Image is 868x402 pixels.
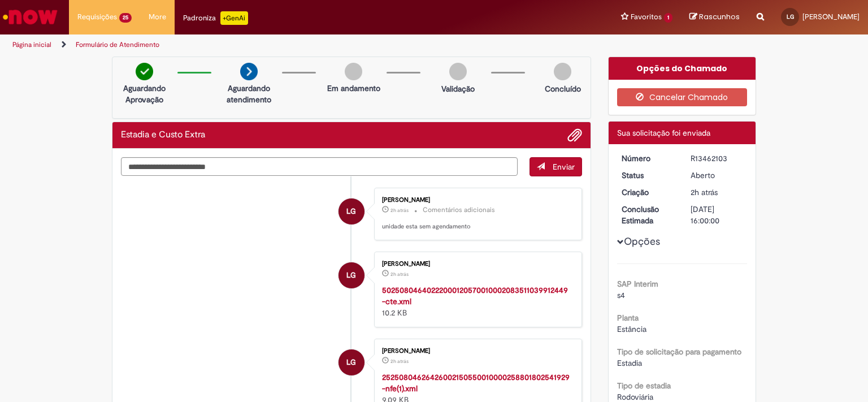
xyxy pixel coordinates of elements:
a: Formulário de Atendimento [76,40,159,49]
dt: Status [613,170,683,181]
span: 2h atrás [390,358,409,365]
div: Aberto [691,170,743,181]
div: R13462103 [691,153,743,164]
img: ServiceNow [1,6,59,28]
span: LG [787,13,794,20]
p: unidade esta sem agendamento [382,222,570,231]
p: +GenAi [220,11,248,25]
p: Validação [441,83,475,94]
dt: Número [613,153,683,164]
time: 29/08/2025 12:02:36 [390,358,409,365]
span: Favoritos [631,11,662,23]
span: 2h atrás [691,187,718,197]
img: check-circle-green.png [136,63,153,80]
span: s4 [617,290,625,300]
p: Aguardando Aprovação [117,83,172,105]
a: 50250804640222000120570010002083511039912449-cte.xml [382,285,568,306]
span: LG [346,349,356,376]
dt: Conclusão Estimada [613,204,683,226]
div: [PERSON_NAME] [382,261,570,267]
span: [PERSON_NAME] [802,12,860,21]
a: Página inicial [12,40,51,49]
b: Planta [617,313,639,323]
small: Comentários adicionais [423,205,495,215]
div: Lucas Gomes [338,198,364,224]
span: Estadia [617,358,642,368]
b: Tipo de estadia [617,381,671,391]
span: Sua solicitação foi enviada [617,128,710,138]
b: Tipo de solicitação para pagamento [617,347,741,357]
b: SAP Interim [617,279,658,289]
button: Adicionar anexos [567,128,582,142]
time: 29/08/2025 12:02:58 [390,271,409,278]
span: Enviar [553,162,575,172]
span: Rascunhos [699,11,740,22]
button: Cancelar Chamado [617,88,748,106]
p: Concluído [545,83,581,94]
button: Enviar [530,157,582,176]
p: Aguardando atendimento [222,83,276,105]
dt: Criação [613,187,683,198]
span: 25 [119,13,132,23]
div: Opções do Chamado [609,57,756,80]
time: 29/08/2025 12:10:52 [390,207,409,214]
img: img-circle-grey.png [554,63,571,80]
h2: Estadia e Custo Extra Histórico de tíquete [121,130,205,140]
span: Rodoviária [617,392,653,402]
span: LG [346,262,356,289]
a: Rascunhos [689,12,740,23]
span: Estância [617,324,646,334]
div: Lucas Gomes [338,262,364,288]
span: 1 [664,13,672,23]
span: More [149,11,166,23]
img: arrow-next.png [240,63,258,80]
ul: Trilhas de página [8,34,570,55]
div: Lucas Gomes [338,349,364,375]
div: 29/08/2025 12:05:51 [691,187,743,198]
img: img-circle-grey.png [345,63,362,80]
div: Padroniza [183,11,248,25]
span: Requisições [77,11,117,23]
textarea: Digite sua mensagem aqui... [121,157,518,176]
span: LG [346,198,356,225]
div: [DATE] 16:00:00 [691,204,743,226]
img: img-circle-grey.png [449,63,467,80]
span: 2h atrás [390,207,409,214]
p: Em andamento [327,83,380,94]
div: 10.2 KB [382,284,570,318]
a: 25250804626426002150550010000258801802541929-nfe(1).xml [382,372,570,394]
div: [PERSON_NAME] [382,348,570,355]
span: 2h atrás [390,271,409,278]
div: [PERSON_NAME] [382,197,570,204]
